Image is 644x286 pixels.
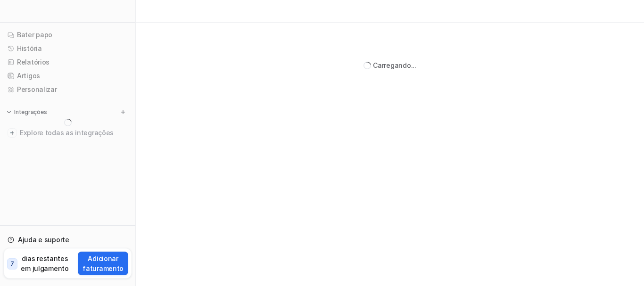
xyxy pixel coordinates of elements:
[120,109,126,115] img: menu_add.svg
[4,83,132,96] a: Personalizar
[21,254,68,272] font: dias restantes em julgamento
[4,69,132,82] a: Artigos
[20,129,114,137] font: Explore todas as integrações
[83,254,124,272] font: Adicionar faturamento
[8,128,17,138] img: explore todas as integrações
[373,61,416,69] font: Carregando...
[18,236,69,244] font: Ajuda e suporte
[17,44,42,52] font: História
[17,72,40,80] font: Artigos
[4,126,132,139] a: Explore todas as integrações
[10,260,14,267] font: 7
[14,108,47,115] font: Integrações
[4,28,132,41] a: Bater papo
[78,252,128,275] button: Adicionar faturamento
[4,107,50,117] button: Integrações
[4,56,132,69] a: Relatórios
[4,42,132,55] a: História
[17,58,50,66] font: Relatórios
[4,233,132,246] a: Ajuda e suporte
[17,85,57,93] font: Personalizar
[17,31,52,39] font: Bater papo
[6,109,12,115] img: expandir menu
